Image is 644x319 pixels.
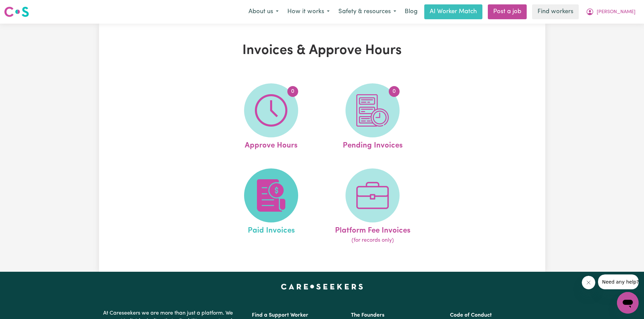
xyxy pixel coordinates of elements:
[245,137,297,152] span: Approve Hours
[4,5,41,10] span: Need any help?
[177,43,467,59] h1: Invoices & Approve Hours
[287,86,298,97] span: 0
[424,4,482,19] a: AI Worker Match
[4,4,29,20] a: Careseekers logo
[324,83,421,152] a: Pending Invoices
[401,4,422,19] a: Blog
[244,5,283,19] button: About us
[281,284,363,289] a: Careseekers home page
[334,5,401,19] button: Safety & resources
[389,86,400,97] span: 0
[4,6,29,18] img: Careseekers logo
[351,313,384,318] a: The Founders
[597,8,636,16] span: [PERSON_NAME]
[283,5,334,19] button: How it works
[582,276,595,289] iframe: Close message
[252,313,308,318] a: Find a Support Worker
[248,222,295,237] span: Paid Invoices
[352,236,394,244] span: (for records only)
[222,168,320,245] a: Paid Invoices
[343,137,403,152] span: Pending Invoices
[222,83,320,152] a: Approve Hours
[488,4,527,19] a: Post a job
[617,292,639,314] iframe: Button to launch messaging window
[324,168,421,245] a: Platform Fee Invoices(for records only)
[532,4,579,19] a: Find workers
[581,5,640,19] button: My Account
[335,222,410,237] span: Platform Fee Invoices
[450,313,492,318] a: Code of Conduct
[598,274,639,289] iframe: Message from company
